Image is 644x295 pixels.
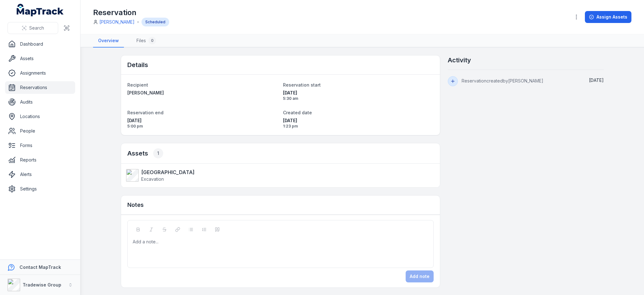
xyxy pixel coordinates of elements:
[127,82,148,88] span: Recipient
[5,67,75,79] a: Assignments
[5,154,75,166] a: Reports
[5,81,75,94] a: Reservations
[8,22,58,34] button: Search
[93,8,169,18] h1: Reservation
[5,110,75,123] a: Locations
[5,52,75,65] a: Assets
[283,82,321,88] span: Reservation start
[127,90,278,96] a: [PERSON_NAME]
[131,34,161,48] a: Files0
[5,38,75,50] a: Dashboard
[448,56,471,65] h2: Activity
[283,96,434,101] span: 5:30 am
[5,125,75,137] a: People
[283,90,434,96] span: [DATE]
[17,4,64,16] a: MapTrack
[585,11,631,23] button: Assign Assets
[127,124,278,129] span: 5:00 pm
[283,117,434,124] span: [DATE]
[127,117,278,129] time: 9/19/2025, 5:00:00 PM
[5,96,75,108] a: Audits
[283,110,312,115] span: Created date
[93,34,124,48] a: Overview
[23,282,61,287] strong: Tradewise Group
[5,139,75,152] a: Forms
[283,90,434,101] time: 9/15/2025, 5:30:00 AM
[589,77,604,83] time: 9/10/2025, 1:23:56 PM
[127,201,144,209] h3: Notes
[153,148,163,158] div: 1
[19,264,61,270] strong: Contact MapTrack
[126,168,429,182] a: [GEOGRAPHIC_DATA]Excavation
[141,168,195,176] strong: [GEOGRAPHIC_DATA]
[5,168,75,181] a: Alerts
[148,37,156,44] div: 0
[142,18,169,26] div: Scheduled
[283,124,434,129] span: 1:23 pm
[462,78,543,83] span: Reservation created by [PERSON_NAME]
[127,117,278,124] span: [DATE]
[127,60,148,69] h2: Details
[29,25,44,31] span: Search
[5,183,75,195] a: Settings
[283,117,434,129] time: 9/10/2025, 1:23:56 PM
[99,19,135,25] a: [PERSON_NAME]
[127,148,163,158] h2: Assets
[127,110,164,115] span: Reservation end
[589,77,604,83] span: [DATE]
[141,176,164,182] span: Excavation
